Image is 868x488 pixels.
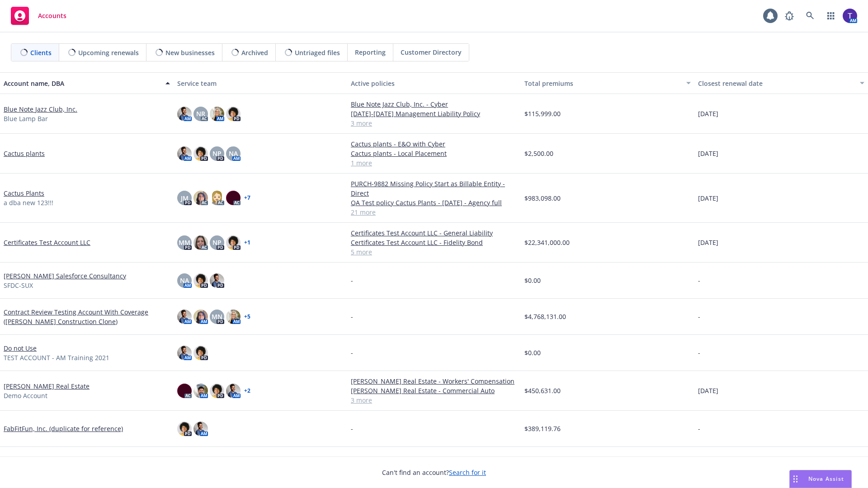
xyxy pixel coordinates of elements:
[351,99,517,109] a: Blue Note Jazz Club, Inc. - Cyber
[524,238,570,247] span: $22,341,000.00
[193,384,208,398] img: photo
[210,384,224,398] img: photo
[801,7,819,25] a: Search
[212,238,222,247] span: NP
[226,191,241,205] img: photo
[351,395,517,405] a: 3 more
[174,72,347,94] button: Service team
[351,238,517,247] a: Certificates Test Account LLC - Fidelity Bond
[38,12,66,19] span: Accounts
[524,109,561,118] span: $115,999.00
[179,238,190,247] span: MM
[177,310,192,324] img: photo
[351,312,353,321] span: -
[177,384,192,398] img: photo
[193,191,208,205] img: photo
[698,312,700,321] span: -
[4,149,45,158] a: Cactus plants
[212,149,222,158] span: NP
[524,348,541,357] span: $0.00
[177,146,192,161] img: photo
[193,235,208,250] img: photo
[241,48,268,57] span: Archived
[524,193,561,203] span: $983,098.00
[4,424,123,433] a: FabFitFun, Inc. (duplicate for reference)
[181,193,189,203] span: JM
[351,179,517,198] a: PURCH-9882 Missing Policy Start as Billable Entity - Direct
[351,158,517,168] a: 1 more
[4,188,44,198] a: Cactus Plants
[401,47,462,57] span: Customer Directory
[351,386,517,395] a: [PERSON_NAME] Real Estate - Commercial Auto
[210,107,224,121] img: photo
[698,386,718,395] span: [DATE]
[698,149,718,158] span: [DATE]
[4,238,90,247] a: Certificates Test Account LLC
[226,310,241,324] img: photo
[698,193,718,203] span: [DATE]
[524,149,553,158] span: $2,500.00
[698,238,718,247] span: [DATE]
[698,109,718,118] span: [DATE]
[229,149,238,158] span: NA
[822,7,840,25] a: Switch app
[193,146,208,161] img: photo
[78,48,139,57] span: Upcoming renewals
[351,79,517,88] div: Active policies
[790,470,801,488] div: Drag to move
[4,391,47,400] span: Demo Account
[351,149,517,158] a: Cactus plants - Local Placement
[193,346,208,360] img: photo
[165,48,215,57] span: New businesses
[524,79,681,88] div: Total premiums
[193,422,208,436] img: photo
[4,343,37,353] a: Do not Use
[4,198,53,207] span: a dba new 123!!!
[524,386,561,395] span: $450,631.00
[4,271,126,281] a: [PERSON_NAME] Salesforce Consultancy
[4,381,90,391] a: [PERSON_NAME] Real Estate
[226,384,241,398] img: photo
[808,475,844,483] span: Nova Assist
[351,118,517,128] a: 3 more
[7,3,70,28] a: Accounts
[244,195,250,201] a: + 7
[4,307,170,326] a: Contract Review Testing Account With Coverage ([PERSON_NAME] Construction Clone)
[351,109,517,118] a: [DATE]-[DATE] Management Liability Policy
[521,72,694,94] button: Total premiums
[698,348,700,357] span: -
[226,107,241,121] img: photo
[212,312,222,321] span: MN
[244,388,250,394] a: + 2
[226,235,241,250] img: photo
[698,79,854,88] div: Closest renewal date
[351,139,517,149] a: Cactus plants - E&O with Cyber
[355,47,386,57] span: Reporting
[698,276,700,285] span: -
[351,207,517,217] a: 21 more
[4,114,48,123] span: Blue Lamp Bar
[789,470,852,488] button: Nova Assist
[524,276,541,285] span: $0.00
[351,276,353,285] span: -
[210,191,224,205] img: photo
[4,281,33,290] span: SFDC-SUX
[347,72,521,94] button: Active policies
[244,240,250,245] a: + 1
[177,422,192,436] img: photo
[295,48,340,57] span: Untriaged files
[244,314,250,319] a: + 5
[351,376,517,386] a: [PERSON_NAME] Real Estate - Workers' Compensation
[177,107,192,121] img: photo
[382,468,486,477] span: Can't find an account?
[698,424,700,433] span: -
[196,109,205,118] span: NR
[4,353,109,362] span: TEST ACCOUNT - AM Training 2021
[4,104,77,114] a: Blue Note Jazz Club, Inc.
[780,7,798,25] a: Report a Bug
[351,198,517,207] a: QA Test policy Cactus Plants - [DATE] - Agency full
[177,79,344,88] div: Service team
[30,48,52,57] span: Clients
